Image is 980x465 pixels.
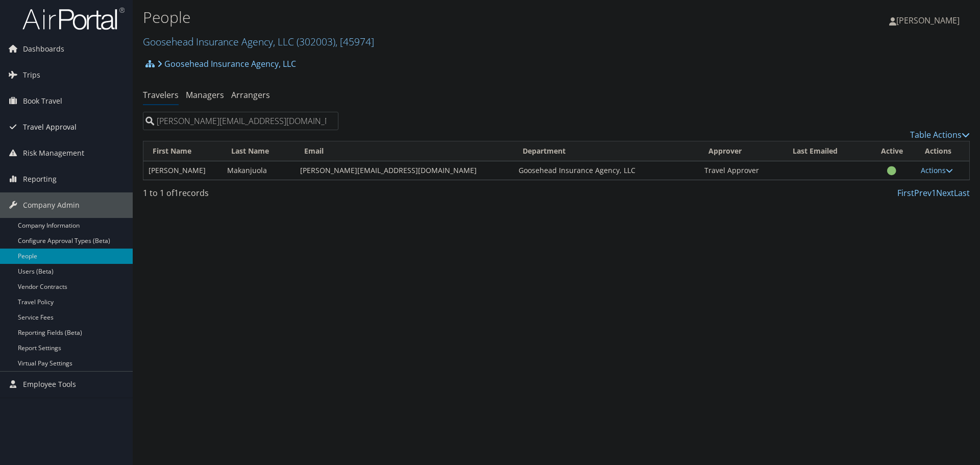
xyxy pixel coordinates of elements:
[23,114,77,140] span: Travel Approval
[916,141,969,161] th: Actions
[295,141,513,161] th: Email: activate to sort column ascending
[23,62,40,88] span: Trips
[896,15,960,26] span: [PERSON_NAME]
[868,141,915,161] th: Active: activate to sort column ascending
[174,187,179,199] span: 1
[157,54,296,74] a: Goosehead Insurance Agency, LLC
[513,141,699,161] th: Department: activate to sort column ascending
[932,187,936,199] a: 1
[143,161,222,180] td: [PERSON_NAME]
[297,35,335,48] span: ( 302003 )
[222,161,295,180] td: Makanjuola
[889,5,970,36] a: [PERSON_NAME]
[23,36,64,62] span: Dashboards
[143,7,694,28] h1: People
[231,89,270,101] a: Arrangers
[222,141,295,161] th: Last Name: activate to sort column descending
[335,35,374,48] span: , [ 45974 ]
[954,187,970,199] a: Last
[921,165,953,175] a: Actions
[513,161,699,180] td: Goosehead Insurance Agency, LLC
[699,141,783,161] th: Approver
[143,89,179,101] a: Travelers
[23,192,80,218] span: Company Admin
[295,161,513,180] td: [PERSON_NAME][EMAIL_ADDRESS][DOMAIN_NAME]
[23,140,84,166] span: Risk Management
[23,372,76,397] span: Employee Tools
[143,35,374,48] a: Goosehead Insurance Agency, LLC
[143,141,222,161] th: First Name: activate to sort column ascending
[914,187,932,199] a: Prev
[783,141,868,161] th: Last Emailed: activate to sort column ascending
[143,112,338,130] input: Search
[23,88,62,114] span: Book Travel
[23,166,57,192] span: Reporting
[143,187,338,204] div: 1 to 1 of records
[936,187,954,199] a: Next
[186,89,224,101] a: Managers
[22,7,125,31] img: airportal-logo.png
[897,187,914,199] a: First
[699,161,783,180] td: Travel Approver
[910,129,970,140] a: Table Actions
